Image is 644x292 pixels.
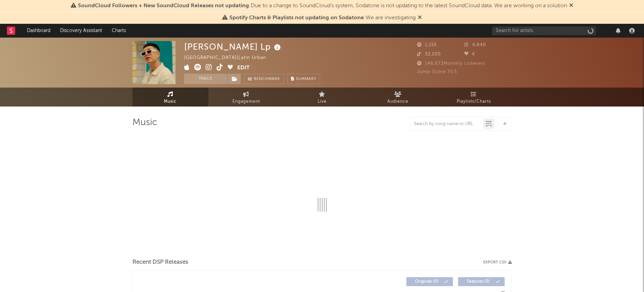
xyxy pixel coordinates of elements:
span: Jump Score: 75.5 [417,70,457,74]
a: Charts [107,24,131,38]
a: Discovery Assistant [55,24,107,38]
a: Dashboard [22,24,55,38]
span: Originals ( 0 ) [411,280,443,284]
span: SoundCloud Followers + New SoundCloud Releases not updating [78,3,249,9]
span: Recent DSP Releases [132,258,188,266]
input: Search by song name or URL [410,121,483,127]
span: 146,673 Monthly Listeners [417,61,486,66]
span: 4,840 [464,43,486,47]
span: Dismiss [418,15,422,21]
button: Features(0) [458,277,505,286]
span: Music [164,98,177,106]
span: 1,155 [417,43,437,47]
a: Engagement [208,88,284,107]
span: Audience [387,98,408,106]
span: Dismiss [569,3,573,9]
a: Music [132,88,208,107]
span: Playlists/Charts [457,98,491,106]
a: Live [284,88,360,107]
input: Search for artists [492,27,596,35]
button: Track [184,74,227,84]
span: Spotify Charts & Playlists not updating on Sodatone [229,15,364,21]
span: : We are investigating [229,15,416,21]
a: Playlists/Charts [436,88,512,107]
span: 32,200 [417,52,441,57]
button: Summary [287,74,320,84]
a: Benchmark [244,74,284,84]
span: : Due to a change to SoundCloud's system, Sodatone is not updating to the latest SoundCloud data.... [78,3,567,9]
span: 4 [464,52,475,57]
button: Export CSV [483,260,512,264]
div: [GEOGRAPHIC_DATA] | Latin Urban [184,54,274,62]
span: Engagement [232,98,260,106]
span: Benchmark [254,75,280,83]
span: Live [318,98,327,106]
a: Audience [360,88,436,107]
span: Features ( 0 ) [463,280,494,284]
div: [PERSON_NAME] Lp [184,41,283,52]
button: Edit [237,64,250,72]
button: Originals(0) [406,277,453,286]
span: Summary [296,77,316,81]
